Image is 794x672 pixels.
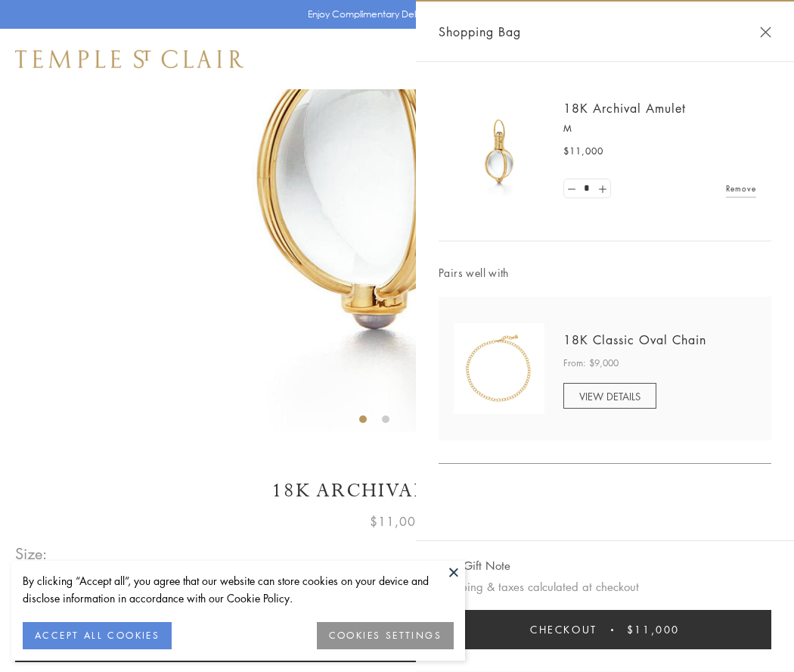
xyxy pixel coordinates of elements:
[370,512,424,531] span: $11,000
[530,621,597,638] span: Checkout
[627,621,680,638] span: $11,000
[439,577,771,596] p: Shipping & taxes calculated at checkout
[23,572,454,607] div: By clicking “Accept all”, you agree that our website can store cookies on your device and disclos...
[439,22,521,42] span: Shopping Bag
[439,264,771,282] span: Pairs well with
[563,100,686,117] a: 18K Archival Amulet
[15,541,48,566] span: Size:
[439,610,771,649] button: Checkout $11,000
[317,622,454,649] button: COOKIES SETTINGS
[726,180,756,197] a: Remove
[563,144,603,159] span: $11,000
[563,356,619,371] span: From: $9,000
[760,26,771,38] button: Close Shopping Bag
[439,556,510,575] button: Add Gift Note
[15,478,779,504] h1: 18K Archival Amulet
[564,179,579,198] a: Set quantity to 0
[563,121,756,136] p: M
[594,179,609,198] a: Set quantity to 2
[563,383,656,409] a: VIEW DETAILS
[23,622,172,649] button: ACCEPT ALL COOKIES
[454,323,544,414] img: N88865-OV18
[15,50,243,68] img: Temple St. Clair
[308,7,479,22] p: Enjoy Complimentary Delivery & Returns
[579,389,640,403] span: VIEW DETAILS
[563,331,706,348] a: 18K Classic Oval Chain
[454,106,544,197] img: 18K Archival Amulet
